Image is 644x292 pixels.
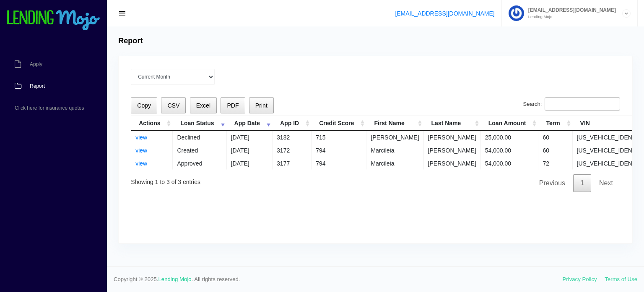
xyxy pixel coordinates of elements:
[605,276,637,282] a: Terms of Use
[481,144,539,157] td: 54,000.00
[114,275,563,284] span: Copyright © 2025. . All rights reserved.
[524,15,616,19] small: Lending Mojo
[538,157,572,170] td: 72
[532,174,572,192] a: Previous
[273,144,312,157] td: 3172
[573,174,591,192] a: 1
[30,84,45,89] span: Report
[424,157,481,170] td: [PERSON_NAME]
[173,144,226,157] td: Created
[424,131,481,144] td: [PERSON_NAME]
[135,160,147,167] a: view
[312,144,366,157] td: 794
[227,131,273,144] td: [DATE]
[135,134,147,141] a: view
[366,157,423,170] td: Marcileia
[424,144,481,157] td: [PERSON_NAME]
[249,97,274,114] button: Print
[273,157,312,170] td: 3177
[538,116,572,131] th: Term: activate to sort column ascending
[481,157,539,170] td: 54,000.00
[131,173,200,187] div: Showing 1 to 3 of 3 entries
[366,116,423,131] th: First Name: activate to sort column ascending
[167,102,179,109] span: CSV
[190,97,217,114] button: Excel
[173,131,226,144] td: Declined
[255,102,267,109] span: Print
[312,157,366,170] td: 794
[395,10,494,17] a: [EMAIL_ADDRESS][DOMAIN_NAME]
[227,102,239,109] span: PDF
[158,276,192,282] a: Lending Mojo
[131,116,173,131] th: Actions: activate to sort column ascending
[273,116,312,131] th: App ID: activate to sort column ascending
[509,5,524,21] img: Profile image
[15,105,84,110] span: Click here for insurance quotes
[481,116,539,131] th: Loan Amount: activate to sort column ascending
[312,131,366,144] td: 715
[524,8,616,13] span: [EMAIL_ADDRESS][DOMAIN_NAME]
[227,157,273,170] td: [DATE]
[6,10,101,31] img: logo-small.png
[592,174,620,192] a: Next
[173,116,226,131] th: Loan Status: activate to sort column ascending
[424,116,481,131] th: Last Name: activate to sort column ascending
[523,97,620,111] label: Search:
[173,157,226,170] td: Approved
[227,144,273,157] td: [DATE]
[545,97,620,111] input: Search:
[227,116,273,131] th: App Date: activate to sort column ascending
[312,116,366,131] th: Credit Score: activate to sort column ascending
[538,144,572,157] td: 60
[161,97,186,114] button: CSV
[137,102,151,109] span: Copy
[131,97,157,114] button: Copy
[30,62,42,67] span: Apply
[118,37,143,46] h4: Report
[273,131,312,144] td: 3182
[221,97,245,114] button: PDF
[563,276,597,282] a: Privacy Policy
[366,131,423,144] td: [PERSON_NAME]
[135,147,147,154] a: view
[366,144,423,157] td: Marcileia
[538,131,572,144] td: 60
[481,131,539,144] td: 25,000.00
[196,102,210,109] span: Excel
